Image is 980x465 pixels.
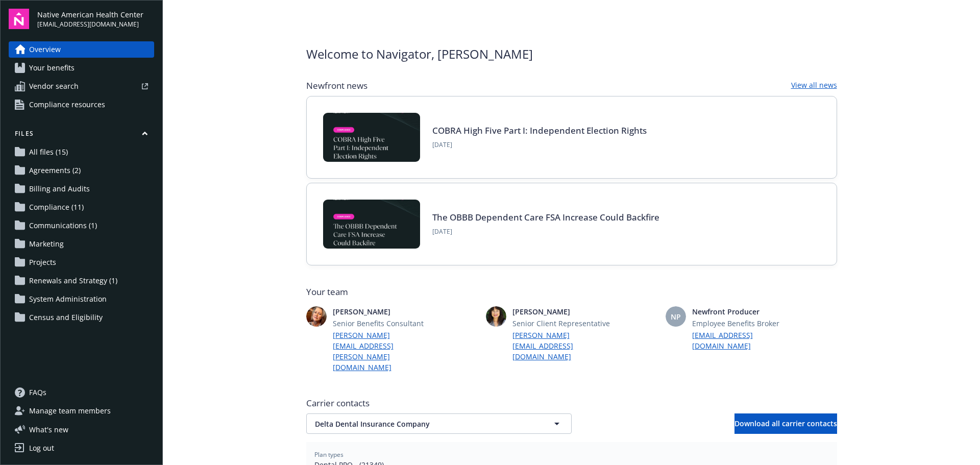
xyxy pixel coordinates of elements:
span: Senior Benefits Consultant [333,318,433,329]
span: What ' s new [29,424,68,435]
span: Compliance resources [29,96,105,113]
span: Billing and Audits [29,181,90,197]
img: photo [306,306,327,327]
a: All files (15) [9,144,154,160]
button: Files [9,129,154,142]
span: [DATE] [432,227,659,236]
img: BLOG-Card Image - Compliance - COBRA High Five Pt 1 07-18-25.jpg [323,113,420,162]
a: FAQs [9,384,154,401]
a: View all news [791,80,837,92]
a: System Administration [9,291,154,307]
span: Download all carrier contacts [734,419,837,428]
span: Delta Dental Insurance Company [315,419,527,429]
span: NP [671,311,681,322]
span: Overview [29,41,61,58]
img: photo [486,306,506,327]
a: Agreements (2) [9,162,154,179]
span: [PERSON_NAME] [512,306,612,317]
div: Log out [29,440,54,456]
img: BLOG-Card Image - Compliance - OBBB Dep Care FSA - 08-01-25.jpg [323,200,420,249]
span: All files (15) [29,144,68,160]
a: Manage team members [9,403,154,419]
span: Communications (1) [29,217,97,234]
a: [PERSON_NAME][EMAIL_ADDRESS][PERSON_NAME][DOMAIN_NAME] [333,330,433,373]
button: What's new [9,424,85,435]
a: Compliance (11) [9,199,154,215]
a: Billing and Audits [9,181,154,197]
button: Delta Dental Insurance Company [306,413,572,434]
span: Native American Health Center [37,9,143,20]
span: Your benefits [29,60,75,76]
a: Communications (1) [9,217,154,234]
span: Census and Eligibility [29,309,103,326]
span: Projects [29,254,56,271]
button: Download all carrier contacts [734,413,837,434]
span: Your team [306,286,837,298]
a: Overview [9,41,154,58]
span: Employee Benefits Broker [692,318,792,329]
a: [PERSON_NAME][EMAIL_ADDRESS][DOMAIN_NAME] [512,330,612,362]
span: Newfront news [306,80,367,92]
span: Senior Client Representative [512,318,612,329]
span: Plan types [314,450,829,459]
span: [EMAIL_ADDRESS][DOMAIN_NAME] [37,20,143,29]
span: System Administration [29,291,107,307]
a: Compliance resources [9,96,154,113]
span: Vendor search [29,78,79,94]
span: Compliance (11) [29,199,84,215]
span: FAQs [29,384,46,401]
span: [PERSON_NAME] [333,306,433,317]
span: Welcome to Navigator , [PERSON_NAME] [306,45,533,63]
a: Your benefits [9,60,154,76]
span: Marketing [29,236,64,252]
button: Native American Health Center[EMAIL_ADDRESS][DOMAIN_NAME] [37,9,154,29]
img: navigator-logo.svg [9,9,29,29]
a: The OBBB Dependent Care FSA Increase Could Backfire [432,211,659,223]
a: Census and Eligibility [9,309,154,326]
span: Renewals and Strategy (1) [29,273,117,289]
span: [DATE] [432,140,647,150]
span: Carrier contacts [306,397,837,409]
a: Projects [9,254,154,271]
span: Agreements (2) [29,162,81,179]
a: Marketing [9,236,154,252]
a: Vendor search [9,78,154,94]
span: Manage team members [29,403,111,419]
a: COBRA High Five Part I: Independent Election Rights [432,125,647,136]
span: Newfront Producer [692,306,792,317]
a: Renewals and Strategy (1) [9,273,154,289]
a: [EMAIL_ADDRESS][DOMAIN_NAME] [692,330,792,351]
